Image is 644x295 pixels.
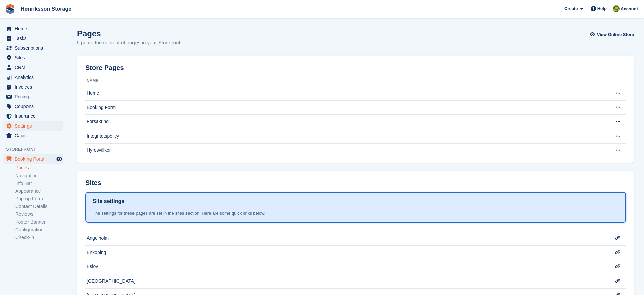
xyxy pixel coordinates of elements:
div: The settings for these pages are set in the sites section. Here are some quick links below. [93,210,619,217]
a: menu [3,72,63,82]
a: menu [3,102,63,111]
span: Settings [15,121,55,131]
span: Help [597,5,607,12]
td: Integritetspolicy [85,129,599,143]
span: View Online Store [597,31,634,38]
a: menu [3,111,63,121]
td: Enköping [85,245,599,260]
td: Försäkring [85,115,599,129]
a: Configuration [15,227,63,233]
a: menu [3,43,63,53]
span: Coupons [15,102,55,111]
span: Account [621,6,638,12]
td: [GEOGRAPHIC_DATA] [85,274,599,289]
a: menu [3,131,63,140]
h1: Pages [77,29,180,38]
span: Sites [15,53,55,62]
img: stora-icon-8386f47178a22dfd0bd8f6a31ec36ba5ce8667c1dd55bd0f319d3a0aa187defe.svg [5,4,15,14]
img: Mikael Holmström [613,5,620,12]
h2: Store Pages [85,64,124,72]
a: Reviews [15,211,63,217]
a: Appearance [15,188,63,194]
a: menu [3,82,63,92]
a: Footer Banner [15,219,63,225]
span: Pricing [15,92,55,101]
span: Home [15,24,55,33]
a: Check-in [15,234,63,241]
h2: Sites [85,179,101,187]
a: menu [3,92,63,101]
span: Tasks [15,34,55,43]
h1: Site settings [93,197,124,205]
td: Ängelholm [85,231,599,246]
a: Info Bar [15,180,63,187]
a: Pages [15,165,63,171]
span: Booking Portal [15,154,55,164]
a: Preview store [55,155,63,163]
p: Update the content of pages in your Storefront [77,39,180,47]
span: Capital [15,131,55,140]
a: menu [3,63,63,72]
a: Contact Details [15,203,63,210]
span: CRM [15,63,55,72]
span: Storefront [6,146,67,153]
span: Analytics [15,72,55,82]
span: Subscriptions [15,43,55,53]
td: Hyresvillkor [85,143,599,157]
td: Booking Form [85,100,599,115]
a: menu [3,34,63,43]
td: Eslöv [85,260,599,274]
a: menu [3,24,63,33]
td: Home [85,86,599,101]
a: Navigation [15,173,63,179]
span: Create [564,5,578,12]
a: menu [3,154,63,164]
th: Name [85,76,599,86]
a: Pop-up Form [15,196,63,202]
a: menu [3,53,63,62]
span: Insurance [15,111,55,121]
span: Invoices [15,82,55,92]
a: View Online Store [592,29,634,40]
a: Henriksson Storage [18,3,74,14]
a: menu [3,121,63,131]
